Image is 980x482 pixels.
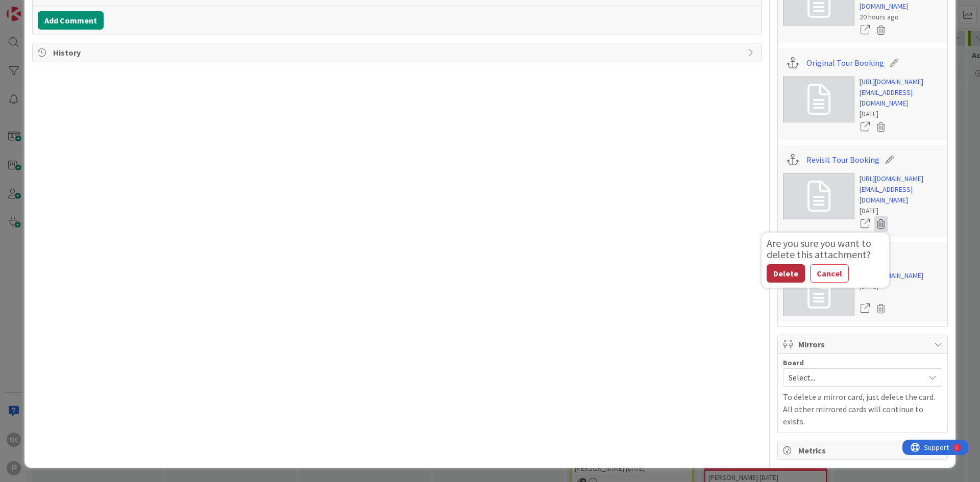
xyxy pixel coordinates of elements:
button: Add Comment [38,11,104,30]
span: Support [21,2,46,14]
a: Open [860,23,871,37]
div: Are you sure you want to delete this attachment? [767,238,884,260]
div: [DATE] [860,281,923,292]
a: [URL][DOMAIN_NAME] [860,270,923,281]
button: Cancel [810,264,849,283]
a: [URL][DOMAIN_NAME][EMAIL_ADDRESS][DOMAIN_NAME] [860,173,942,206]
a: Open [860,217,871,231]
p: To delete a mirror card, just delete the card. All other mirrored cards will continue to exists. [783,391,942,427]
div: [DATE] [860,206,942,216]
div: 20 hours ago [860,12,942,22]
a: Open [860,120,871,134]
a: [URL][DOMAIN_NAME][EMAIL_ADDRESS][DOMAIN_NAME] [860,77,942,109]
a: Original Tour Booking [806,57,884,69]
a: Open [860,302,871,315]
button: Delete [767,264,805,283]
span: Board [783,359,804,366]
span: Select... [789,370,919,385]
span: Metrics [798,444,929,456]
div: 1 [53,4,56,12]
span: Mirrors [798,338,929,350]
a: Revisit Tour Booking [806,154,879,166]
div: [DATE] [860,109,942,119]
span: History [53,46,743,59]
